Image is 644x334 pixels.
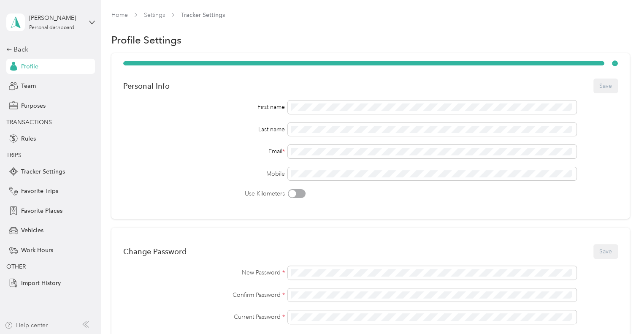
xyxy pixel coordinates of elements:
span: Profile [21,62,38,71]
div: Back [6,44,91,54]
div: Email [123,147,285,156]
span: Favorite Trips [21,187,58,196]
span: Tracker Settings [181,11,225,19]
span: Work Hours [21,246,53,255]
label: Use Kilometers [123,189,285,198]
label: Current Password [123,312,285,321]
h1: Profile Settings [111,35,181,44]
span: Purposes [21,101,46,110]
div: Personal dashboard [29,25,74,30]
div: [PERSON_NAME] [29,14,82,22]
label: New Password [123,268,285,277]
span: Rules [21,134,36,143]
span: Import History [21,279,61,288]
iframe: Everlance-gr Chat Button Frame [597,287,644,334]
span: Favorite Places [21,206,62,215]
span: TRANSACTIONS [6,119,52,126]
div: Last name [123,125,285,134]
span: OTHER [6,263,26,270]
button: Help center [5,321,48,330]
label: Mobile [123,169,285,178]
span: Team [21,81,36,90]
div: Change Password [123,247,187,256]
div: Personal Info [123,81,170,90]
span: Tracker Settings [21,167,65,176]
span: TRIPS [6,152,22,159]
a: Home [111,11,128,19]
label: Confirm Password [123,291,285,299]
a: Settings [144,11,165,19]
span: Vehicles [21,226,43,235]
div: First name [123,103,285,111]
